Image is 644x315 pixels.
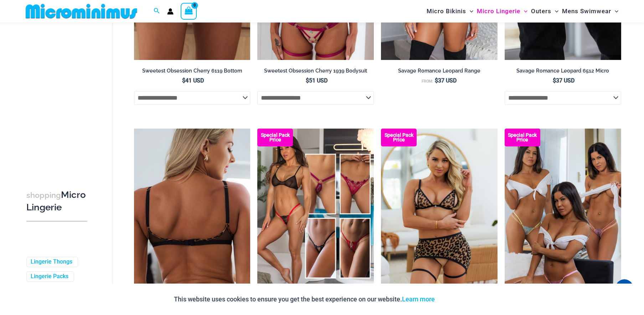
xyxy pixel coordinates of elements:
span: $ [182,77,185,84]
a: Savage Romance Leopard 1052 Underwire Bra 01Savage Romance Leopard 1052 Underwire Bra 02Savage Ro... [134,129,251,304]
a: Sweetest Obsession Cherry 6119 Bottom [134,67,251,77]
img: Savage Romance Leopard 1052 Underwire Bra 02 [134,129,251,304]
iframe: TrustedSite Certified [26,24,91,167]
a: OutersMenu ToggleMenu Toggle [529,2,560,20]
span: shopping [26,191,61,200]
span: Mens Swimwear [562,2,611,20]
bdi: 51 USD [306,77,328,84]
span: Micro Bikinis [427,2,466,20]
span: $ [435,77,438,84]
a: Savage Romance Leopard 6512 Micro [505,67,621,77]
a: Learn more [402,295,435,303]
nav: Site Navigation [424,1,622,21]
span: Menu Toggle [551,2,558,20]
h2: Sweetest Obsession Cherry 1939 Bodysuit [257,67,374,74]
img: MM SHOP LOGO FLAT [23,3,140,19]
span: $ [553,77,556,84]
span: Menu Toggle [611,2,618,20]
span: Menu Toggle [466,2,473,20]
a: Sweetest Obsession Cherry 1939 Bodysuit [257,67,374,77]
img: Lovers Escape Pack [257,129,374,304]
h2: Savage Romance Leopard Range [381,67,498,74]
b: Special Pack Price [381,133,417,142]
a: Search icon link [154,7,160,16]
a: Micro LingerieMenu ToggleMenu Toggle [475,2,529,20]
a: Bow Lace Knicker Pack Bow Lace Mint Multi 601 Thong 03Bow Lace Mint Multi 601 Thong 03 [505,129,621,304]
a: Mens SwimwearMenu ToggleMenu Toggle [560,2,620,20]
span: $ [306,77,309,84]
h2: Savage Romance Leopard 6512 Micro [505,67,621,74]
a: Account icon link [167,8,174,15]
span: Micro Lingerie [477,2,520,20]
h2: Sweetest Obsession Cherry 6119 Bottom [134,67,251,74]
bdi: 37 USD [553,77,575,84]
a: View Shopping Cart, empty [181,3,197,19]
span: From: [422,79,433,84]
img: Seduction Animal 1034 Bra 6034 Thong 5019 Skirt 02 [381,129,498,304]
a: Seduction Animal 1034 Bra 6034 Thong 5019 Skirt 02 Seduction Animal 1034 Bra 6034 Thong 5019 Skir... [381,129,498,304]
bdi: 41 USD [182,77,204,84]
h3: Micro Lingerie [26,189,87,214]
bdi: 37 USD [435,77,457,84]
a: Lovers Escape Pack Zoe Deep Red 689 Micro Thong 04Zoe Deep Red 689 Micro Thong 04 [257,129,374,304]
a: Micro BikinisMenu ToggleMenu Toggle [425,2,475,20]
a: Lingerie Thongs [31,258,72,266]
span: Outers [531,2,551,20]
img: Bow Lace Knicker Pack [505,129,621,304]
b: Special Pack Price [257,133,293,142]
a: Savage Romance Leopard Range [381,67,498,77]
p: This website uses cookies to ensure you get the best experience on our website. [174,294,435,305]
b: Special Pack Price [505,133,540,142]
span: Menu Toggle [520,2,527,20]
a: Lingerie Packs [31,273,68,280]
button: Accept [440,291,470,308]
